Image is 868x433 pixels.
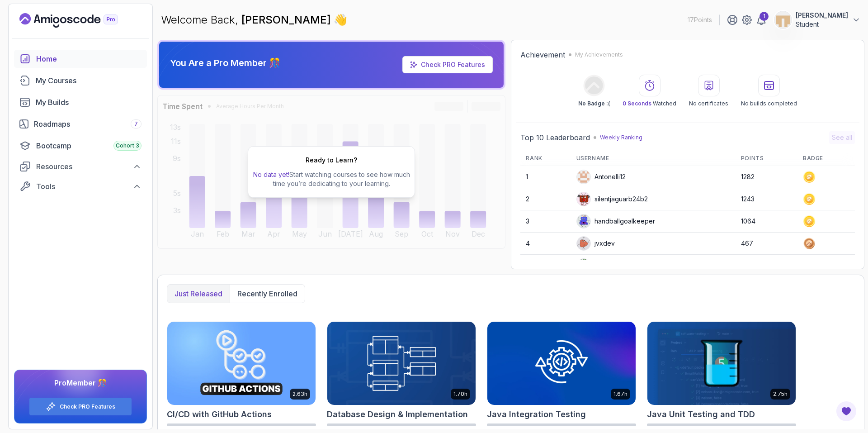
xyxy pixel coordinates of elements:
[736,255,797,277] td: 304
[487,408,586,421] h2: Java Integration Testing
[36,181,142,192] div: Tools
[14,115,147,133] a: roadmaps
[576,170,626,184] div: Antonelli12
[623,100,676,107] p: Watched
[14,50,147,68] a: home
[736,166,797,188] td: 1282
[613,390,627,398] p: 1.67h
[520,210,571,233] td: 3
[453,390,467,398] p: 1.70h
[175,288,222,299] p: Just released
[689,100,728,107] p: No certificates
[36,97,142,108] div: My Builds
[237,288,297,299] p: Recently enrolled
[116,142,139,149] span: Cohort 3
[332,10,351,30] span: 👋
[520,188,571,210] td: 2
[253,171,289,178] span: No data yet!
[797,151,855,166] th: Badge
[306,156,357,165] h2: Ready to Learn?
[14,178,147,195] button: Tools
[170,57,280,69] p: You Are a Pro Member 🎊
[736,151,797,166] th: Points
[230,285,305,303] button: Recently enrolled
[520,49,565,60] h2: Achievement
[577,259,590,272] img: default monster avatar
[161,13,347,27] p: Welcome Back,
[647,408,755,421] h2: Java Unit Testing and TDD
[829,131,855,144] button: See all
[741,100,797,107] p: No builds completed
[520,166,571,188] td: 1
[736,233,797,255] td: 467
[577,214,590,228] img: default monster avatar
[36,53,142,64] div: Home
[647,322,796,405] img: Java Unit Testing and TDD card
[34,119,142,129] div: Roadmaps
[520,151,571,166] th: Rank
[167,322,316,405] img: CI/CD with GitHub Actions card
[36,140,142,151] div: Bootcamp
[600,134,642,141] p: Weekly Ranking
[520,132,590,143] h2: Top 10 Leaderboard
[134,120,138,128] span: 7
[575,51,623,58] p: My Achievements
[571,151,736,166] th: Username
[578,100,610,107] p: No Badge :(
[327,408,468,421] h2: Database Design & Implementation
[796,20,848,29] p: Student
[774,11,792,29] img: user profile image
[520,255,571,277] td: 5
[241,13,334,26] span: [PERSON_NAME]
[19,13,139,28] a: Landing page
[623,100,651,107] span: 0 Seconds
[520,233,571,255] td: 4
[576,236,615,251] div: jvxdev
[36,161,142,172] div: Resources
[835,400,857,422] button: Open Feedback Button
[167,408,272,421] h2: CI/CD with GitHub Actions
[796,11,848,20] p: [PERSON_NAME]
[736,210,797,233] td: 1064
[421,61,485,68] a: Check PRO Features
[773,390,788,398] p: 2.75h
[14,158,147,175] button: Resources
[577,192,590,206] img: default monster avatar
[167,285,230,303] button: Just released
[327,322,476,405] img: Database Design & Implementation card
[576,214,655,228] div: handballgoalkeeper
[14,71,147,90] a: courses
[292,390,307,398] p: 2.63h
[402,56,493,73] a: Check PRO Features
[576,258,627,273] div: kzanxavier
[756,14,767,25] a: 1
[36,75,142,86] div: My Courses
[14,137,147,155] a: bootcamp
[60,403,115,410] a: Check PRO Features
[577,237,590,250] img: default monster avatar
[736,188,797,210] td: 1243
[576,192,648,206] div: silentjaguarb24b2
[252,170,411,188] p: Start watching courses to see how much time you’re dedicating to your learning.
[577,170,590,184] img: user profile image
[688,15,712,24] p: 17 Points
[14,93,147,111] a: builds
[29,397,132,416] button: Check PRO Features
[774,11,861,29] button: user profile image[PERSON_NAME]Student
[759,12,769,21] div: 1
[487,322,636,405] img: Java Integration Testing card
